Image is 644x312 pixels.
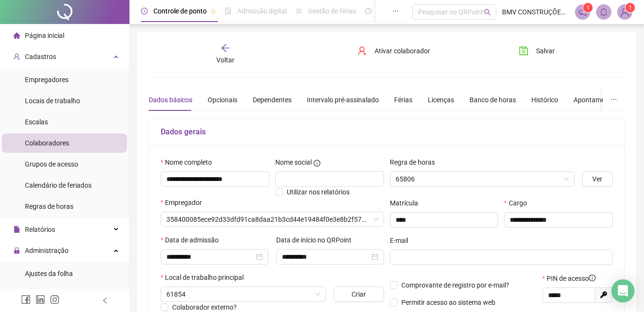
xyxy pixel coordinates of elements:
[599,8,608,16] span: bell
[574,95,618,105] div: Apontamentos
[225,8,232,14] span: file-done
[161,126,613,138] h5: Dados gerais
[504,198,533,208] label: Cargo
[350,43,437,59] button: Ativar colaborador
[583,3,593,12] sup: 1
[161,197,208,208] label: Empregador
[502,7,569,17] span: BMV CONSTRUÇÕES E INCORPORAÇÕES
[237,7,287,15] span: Admissão digital
[375,46,430,56] span: Ativar colaborador
[394,95,412,105] div: Férias
[396,172,569,186] span: 65806
[161,235,225,245] label: Data de admissão
[287,188,350,196] span: Utilizar nos relatórios
[161,157,218,168] label: Nome completo
[50,295,59,304] span: instagram
[13,226,20,233] span: file
[275,157,312,168] span: Nome social
[586,4,590,11] span: 1
[390,198,424,208] label: Matrícula
[428,95,454,105] div: Licenças
[592,174,602,184] span: Ver
[13,247,20,254] span: lock
[25,203,73,210] span: Regras de horas
[307,95,379,105] div: Intervalo pré-assinalado
[611,279,634,302] div: Open Intercom Messenger
[603,89,625,111] button: ellipsis
[390,157,441,168] label: Regra de horas
[153,7,207,15] span: Controle de ponto
[166,287,320,301] span: 61854
[401,299,495,306] span: Permitir acesso ao sistema web
[392,8,399,14] span: ellipsis
[25,97,80,105] span: Locais de trabalho
[351,289,366,300] span: Criar
[35,295,45,304] span: linkedin
[578,8,587,16] span: notification
[21,295,31,304] span: facebook
[512,43,562,59] button: Salvar
[308,7,356,15] span: Gestão de férias
[276,235,358,245] label: Data de início no QRPoint
[13,53,20,60] span: user-add
[295,8,302,14] span: sun
[161,272,250,283] label: Local de trabalho principal
[13,32,20,39] span: home
[484,9,491,16] span: search
[390,235,414,246] label: E-mail
[610,96,617,103] span: ellipsis
[547,273,596,284] span: PIN de acesso
[536,46,555,56] span: Salvar
[211,9,216,14] span: pushpin
[172,303,237,311] span: Colaborador externo?
[519,46,528,56] span: save
[582,171,613,187] button: Ver
[149,95,192,105] div: Dados básicos
[208,95,237,105] div: Opcionais
[102,297,108,304] span: left
[531,95,558,105] div: Histórico
[589,275,596,281] span: info-circle
[401,281,509,289] span: Comprovante de registro por e-mail?
[253,95,292,105] div: Dependentes
[166,212,378,227] span: 358400085ece92d33dfd91ca8daa21b3cd44e19484f0e3e8b2f57b6bc4442f59
[334,287,384,302] button: Criar
[469,95,516,105] div: Banco de horas
[314,160,320,167] span: info-circle
[25,32,64,39] span: Página inicial
[25,181,92,189] span: Calendário de feriados
[25,247,69,254] span: Administração
[25,160,78,168] span: Grupos de acesso
[625,3,635,12] sup: Atualize o seu contato no menu Meus Dados
[25,139,69,147] span: Colaboradores
[25,118,48,126] span: Escalas
[629,4,632,11] span: 1
[141,8,148,14] span: clock-circle
[25,76,69,84] span: Empregadores
[357,46,367,56] span: user-add
[365,8,372,14] span: dashboard
[25,270,73,277] span: Ajustes da folha
[618,5,632,19] img: 66634
[25,53,56,60] span: Cadastros
[25,226,55,233] span: Relatórios
[221,43,230,53] span: arrow-left
[216,56,234,64] span: Voltar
